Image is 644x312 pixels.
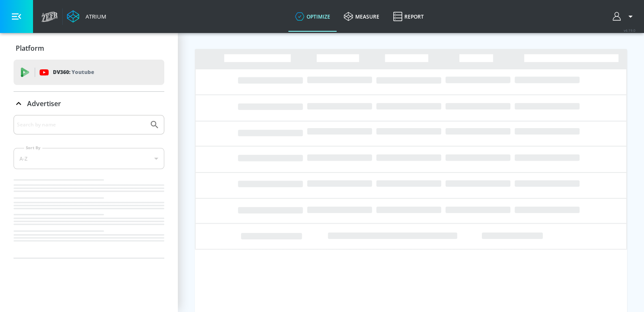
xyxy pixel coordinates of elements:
a: Report [386,1,431,32]
div: A-Z [14,148,164,169]
nav: list of Advertiser [14,176,164,258]
div: Atrium [82,13,106,20]
span: v 4.19.0 [624,28,636,33]
div: Platform [14,36,164,60]
input: Search by name [17,119,145,130]
p: Advertiser [27,99,61,108]
a: Atrium [67,10,106,23]
label: Sort By [24,145,42,151]
p: Youtube [72,68,94,77]
a: measure [337,1,386,32]
div: DV360: Youtube [14,60,164,85]
p: Platform [16,44,44,53]
div: Advertiser [14,115,164,258]
a: optimize [288,1,337,32]
div: Advertiser [14,92,164,115]
p: DV360: [53,68,94,77]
